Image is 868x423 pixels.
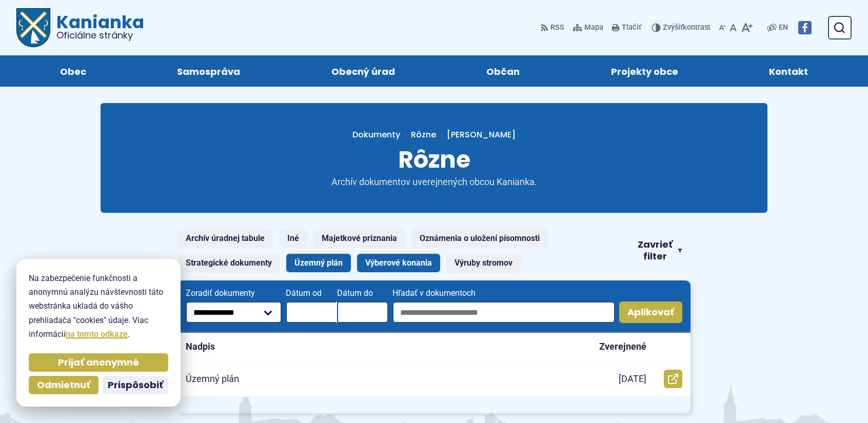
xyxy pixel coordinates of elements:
button: Aplikovať [619,301,682,323]
a: EN [777,22,790,34]
a: Rôzne [411,129,436,140]
span: Dokumenty [352,129,400,140]
a: Iné [279,229,307,248]
span: Samospráva [177,55,240,87]
span: Zoradiť dokumenty [186,289,282,298]
button: Zvýšiťkontrast [652,17,713,38]
span: Tlačiť [622,24,641,32]
span: Občan [486,55,520,87]
input: Dátum od [286,301,337,323]
span: EN [779,22,788,34]
a: Logo Kanianka, prejsť na domovskú stránku. [16,8,144,47]
a: Občan [451,55,555,87]
a: Územný plán [286,254,351,272]
a: RSS [540,17,566,38]
a: Archív úradnej tabule [177,229,273,248]
span: Dátum od [286,289,337,298]
a: Oznámenia o uložení písomnosti [411,229,548,248]
span: Zvýšiť [663,23,683,32]
a: Samospráva [142,55,276,87]
span: Projekty obce [611,55,678,87]
p: Územný plán [186,373,239,385]
span: kontrast [663,24,711,32]
input: Dátum do [337,301,388,323]
a: [PERSON_NAME] [436,129,516,140]
span: Rôzne [398,143,470,176]
span: Hľadať v dokumentoch [392,289,615,298]
span: RSS [550,22,564,34]
span: Kontakt [769,55,808,87]
a: Majetkové priznania [313,229,405,248]
button: Zavrieť filter [629,239,691,262]
a: Obec [25,55,122,87]
span: Zavrieť filter [637,239,674,262]
a: Mapa [570,17,605,38]
img: Prejsť na domovskú stránku [16,8,50,47]
button: Odmietnuť [29,376,98,394]
img: Prejsť na Facebook stránku [798,21,812,34]
button: Zmenšiť veľkosť písma [717,17,728,38]
a: Výberové konania [357,254,440,272]
a: na tomto odkaze [66,329,128,339]
button: Prijať anonymné [29,353,168,372]
a: Kontakt [734,55,843,87]
span: Odmietnuť [37,379,90,391]
span: Kanianka [50,13,144,40]
button: Nastaviť pôvodnú veľkosť písma [728,17,739,38]
a: Výruby stromov [446,254,521,272]
a: Projekty obce [576,55,714,87]
p: [DATE] [619,373,646,385]
span: Prispôsobiť [108,379,163,391]
span: Prijať anonymné [58,357,139,369]
select: Zoradiť dokumenty [186,301,282,323]
span: [PERSON_NAME] [447,129,516,140]
p: Na zabezpečenie funkčnosti a anonymnú analýzu návštevnosti táto webstránka ukladá do vášho prehli... [29,271,168,341]
button: Zväčšiť veľkosť písma [739,17,755,38]
span: Oficiálne stránky [56,31,144,40]
span: Mapa [584,22,603,34]
a: Strategické dokumenty [177,254,280,272]
p: Zverejnené [599,341,646,353]
input: Hľadať v dokumentoch [392,301,615,323]
span: Dátum do [337,289,388,298]
span: Obec [60,55,86,87]
p: Archív dokumentov uverejnených obcou Kanianka. [311,176,557,188]
p: Nadpis [186,341,215,353]
a: Obecný úrad [296,55,430,87]
span: Obecný úrad [331,55,395,87]
button: Prispôsobiť [103,376,168,394]
a: Dokumenty [352,129,411,140]
button: Tlačiť [609,17,643,38]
